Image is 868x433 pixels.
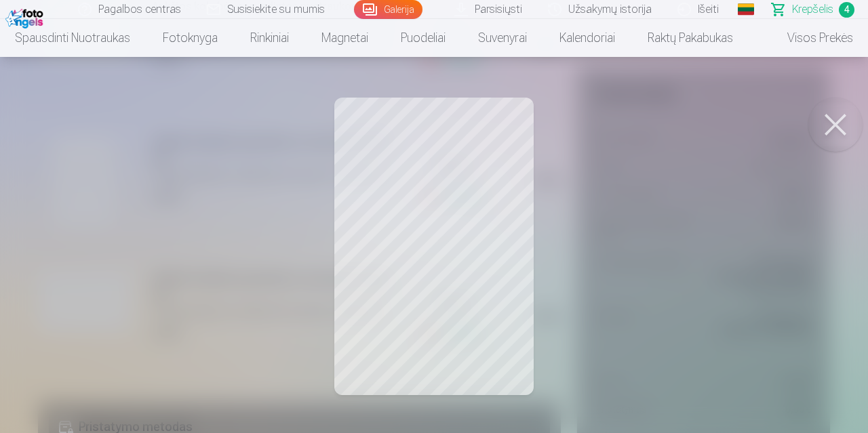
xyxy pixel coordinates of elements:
[839,2,854,18] span: 4
[384,19,462,57] a: Puodeliai
[543,19,631,57] a: Kalendoriai
[146,19,234,57] a: Fotoknyga
[462,19,543,57] a: Suvenyrai
[305,19,384,57] a: Magnetai
[792,1,833,18] span: Krepšelis
[234,19,305,57] a: Rinkiniai
[631,19,749,57] a: Raktų pakabukas
[5,5,47,28] img: /fa2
